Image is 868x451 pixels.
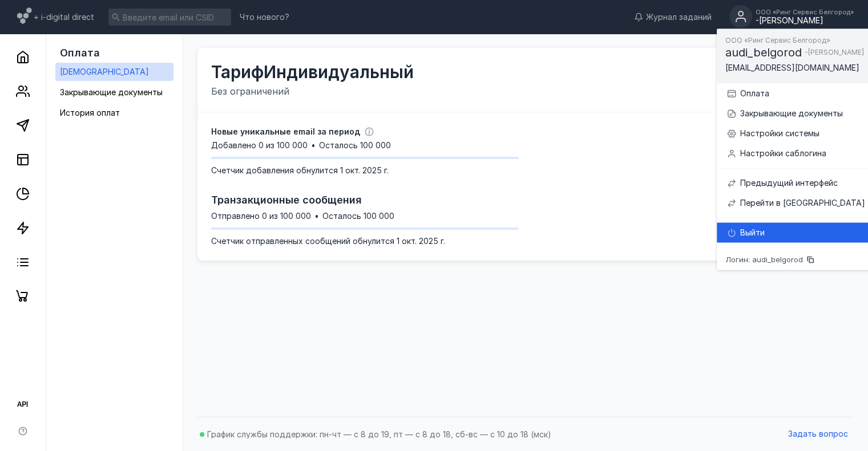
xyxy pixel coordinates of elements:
span: • [314,212,319,220]
div: Выйти [740,227,865,238]
div: Перейти в [GEOGRAPHIC_DATA] [740,197,865,209]
span: Задать вопрос [788,429,848,439]
span: Что нового? [240,13,289,21]
div: Настройки саблогина [740,148,865,159]
a: История оплат [55,104,173,122]
div: Оплата [740,88,865,99]
span: [DEMOGRAPHIC_DATA] [60,67,149,76]
a: + i-digital direct [17,6,94,29]
span: • [311,141,316,149]
a: Журнал заданий [628,11,717,23]
span: audi_belgorod [725,46,802,59]
span: График службы поддержки: пн-чт — с 8 до 19, пт — с 8 до 18, сб-вс — с 10 до 18 (мск) [207,429,551,439]
div: Настройки системы [740,128,865,139]
div: ООО «Ринг Сервис Белгород» [756,9,854,15]
button: Задать вопрос [782,426,854,443]
div: -[PERSON_NAME] [756,16,854,26]
input: Введите email или CSID [108,9,231,26]
span: Журнал заданий [646,11,712,23]
span: [EMAIL_ADDRESS][DOMAIN_NAME] [725,63,859,72]
div: Предыдущий интерфейс [740,177,865,189]
span: ООО «Ринг Сервис Белгород» [725,36,830,44]
span: Логин: audi_belgorod [725,256,803,263]
span: Добавлено 0 из 100 000 [211,140,308,151]
span: Осталось 100 000 [322,210,394,222]
span: Оплата [60,47,100,59]
span: + i-digital direct [34,11,94,23]
a: Закрывающие документы [55,83,173,101]
span: Транзакционные сообщения [211,194,362,206]
a: [DEMOGRAPHIC_DATA] [55,63,173,81]
a: Что нового? [234,13,295,21]
span: Cчетчик отправленных сообщений обнулится 1 окт. 2025 г. [211,236,445,246]
span: -[PERSON_NAME] [805,48,864,56]
span: История оплат [60,108,120,117]
div: Закрывающие документы [740,108,865,119]
span: Осталось 100 000 [319,140,391,151]
span: Отправлено 0 из 100 000 [211,210,311,222]
span: Новые уникальные email за период [211,126,360,137]
span: Тариф Индивидуальный [211,62,414,82]
span: Закрывающие документы [60,87,163,97]
span: Счетчик добавления обнулится 1 окт. 2025 г. [211,165,389,175]
span: Без ограничений [211,84,414,98]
